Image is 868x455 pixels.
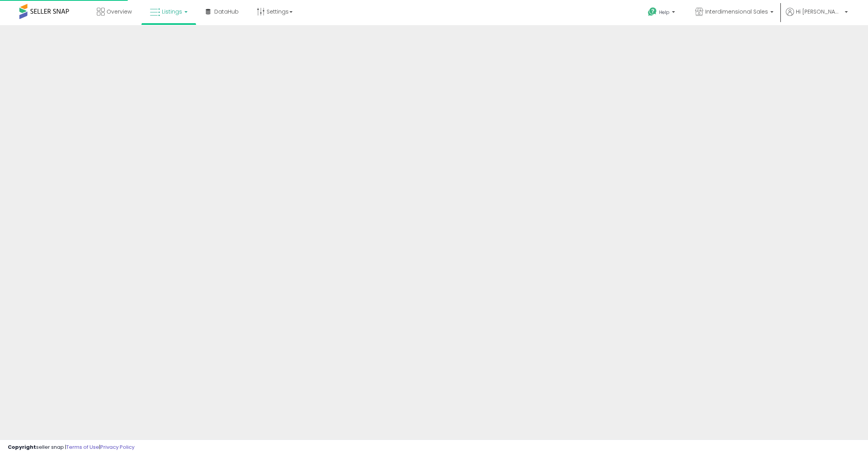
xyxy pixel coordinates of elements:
[705,8,768,16] span: Interdimensional Sales
[642,1,683,25] a: Help
[648,7,657,17] i: Get Help
[786,8,848,25] a: Hi [PERSON_NAME]
[796,8,842,16] span: Hi [PERSON_NAME]
[107,8,132,16] span: Overview
[214,8,239,16] span: DataHub
[659,9,670,16] span: Help
[162,8,182,16] span: Listings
